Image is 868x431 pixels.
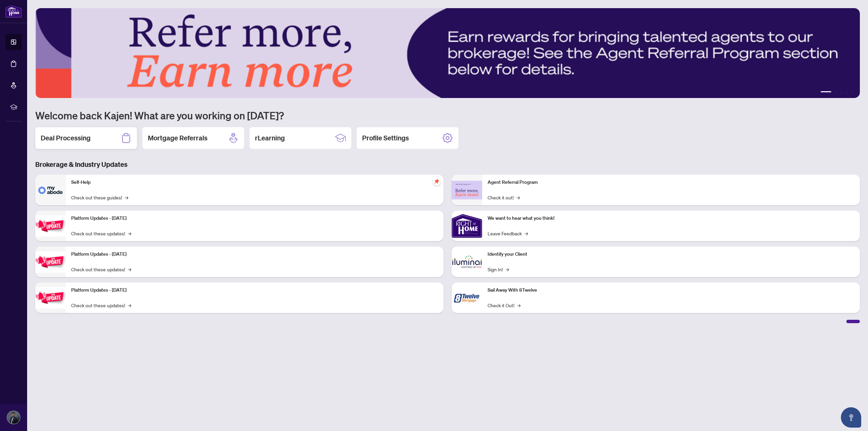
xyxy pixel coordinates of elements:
img: Platform Updates - July 8, 2025 [35,251,66,273]
p: Platform Updates - [DATE] [71,215,438,222]
button: Open asap [841,407,861,428]
a: Sign In!→ [488,266,509,273]
p: We want to hear what you think! [488,215,854,222]
button: 4 [845,91,848,94]
a: Check it Out!→ [488,301,520,309]
img: Sail Away With 8Twelve [452,282,482,313]
h2: Mortgage Referrals [148,133,208,143]
p: Self-Help [71,179,438,186]
img: Platform Updates - July 21, 2025 [35,215,66,237]
img: logo [5,5,22,18]
p: Sail Away With 8Twelve [488,287,854,294]
p: Identify your Client [488,251,854,258]
h2: rLearning [255,133,285,143]
a: Leave Feedback→ [488,230,528,237]
span: → [128,230,131,237]
h1: Welcome back Kajen! What are you working on [DATE]? [35,109,860,122]
button: 2 [834,91,837,94]
h2: Profile Settings [362,133,409,143]
a: Check out these updates!→ [71,301,131,309]
p: Platform Updates - [DATE] [71,251,438,258]
img: Agent Referral Program [452,181,482,199]
span: → [128,301,131,309]
span: → [506,266,509,273]
h3: Brokerage & Industry Updates [35,160,860,169]
span: pushpin [433,177,441,185]
a: Check out these updates!→ [71,266,131,273]
span: → [516,194,520,201]
img: Profile Icon [7,411,20,424]
button: 5 [850,91,853,94]
img: Self-Help [35,175,66,205]
button: 1 [821,91,831,94]
span: → [128,266,131,273]
span: → [517,301,520,309]
a: Check out these updates!→ [71,230,131,237]
h2: Deal Processing [41,133,91,143]
button: 3 [840,91,842,94]
a: Check out these guides!→ [71,194,128,201]
span: → [525,230,528,237]
img: Slide 0 [35,8,860,98]
p: Platform Updates - [DATE] [71,287,438,294]
img: Identify your Client [452,247,482,277]
img: Platform Updates - June 23, 2025 [35,287,66,309]
img: We want to hear what you think! [452,211,482,241]
a: Check it out!→ [488,194,520,201]
p: Agent Referral Program [488,179,854,186]
span: → [125,194,128,201]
